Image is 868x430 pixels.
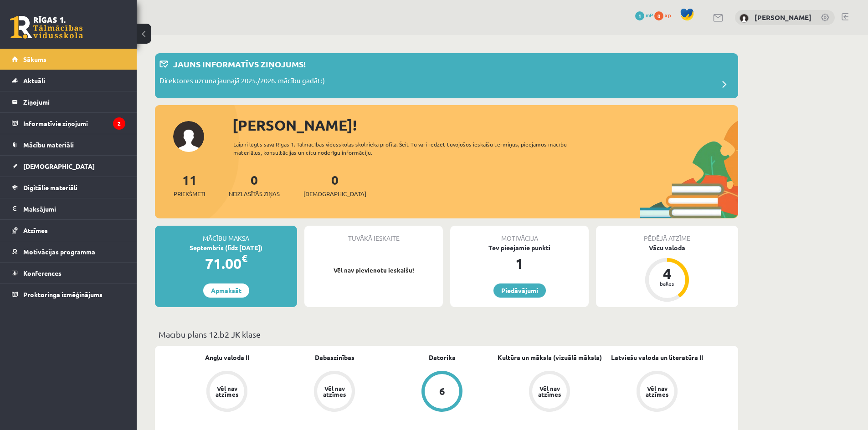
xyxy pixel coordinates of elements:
a: Rīgas 1. Tālmācības vidusskola [10,16,83,39]
a: Konferences [12,263,125,283]
div: 6 [439,386,445,396]
a: Aktuāli [12,70,125,91]
span: Mācību materiāli [23,141,74,149]
a: Vēl nav atzīmes [281,371,388,414]
a: Vācu valoda 4 balles [596,243,738,303]
div: [PERSON_NAME]! [232,114,738,136]
a: 1 mP [635,11,653,19]
div: Pēdējā atzīme [596,226,738,243]
div: Mācību maksa [155,226,297,243]
span: 1 [635,11,644,20]
span: Konferences [23,269,62,277]
legend: Ziņojumi [23,91,125,112]
span: Sākums [23,55,46,63]
p: Vēl nav pievienotu ieskaišu! [309,266,438,275]
a: [DEMOGRAPHIC_DATA] [12,156,125,177]
a: Latviešu valoda un literatūra II [611,353,703,362]
span: mP [646,11,653,19]
span: Digitālie materiāli [23,183,77,192]
a: [PERSON_NAME] [755,13,812,22]
a: Mācību materiāli [12,134,125,155]
span: Priekšmeti [174,189,205,198]
div: 4 [653,266,681,281]
div: Septembris (līdz [DATE]) [155,243,297,253]
a: Atzīmes [12,220,125,241]
a: Vēl nav atzīmes [173,371,281,414]
a: Maksājumi [12,198,125,219]
div: Laipni lūgts savā Rīgas 1. Tālmācības vidusskolas skolnieka profilā. Šeit Tu vari redzēt tuvojošo... [233,140,583,157]
p: Mācību plāns 12.b2 JK klase [159,328,734,340]
span: xp [665,11,671,19]
div: Vācu valoda [596,243,738,253]
a: Datorika [429,353,456,362]
legend: Informatīvie ziņojumi [23,113,125,134]
div: Vēl nav atzīmes [644,385,670,397]
span: [DEMOGRAPHIC_DATA] [303,189,366,198]
a: 0[DEMOGRAPHIC_DATA] [303,172,366,198]
span: Neizlasītās ziņas [229,189,280,198]
span: 0 [654,11,663,20]
a: Vēl nav atzīmes [603,371,711,414]
p: Direktores uzruna jaunajā 2025./2026. mācību gadā! :) [159,76,325,88]
div: 1 [450,253,589,274]
div: Tev pieejamie punkti [450,243,589,253]
div: Vēl nav atzīmes [537,385,562,397]
a: Vēl nav atzīmes [496,371,603,414]
a: 0 xp [654,11,675,19]
a: Sākums [12,49,125,70]
span: Motivācijas programma [23,248,95,256]
a: Angļu valoda II [205,353,249,362]
a: Piedāvājumi [493,283,546,298]
legend: Maksājumi [23,198,125,219]
span: € [241,252,247,265]
a: Apmaksāt [203,283,249,298]
a: Dabaszinības [315,353,354,362]
div: Vēl nav atzīmes [214,385,240,397]
div: balles [653,281,681,286]
span: Proktoringa izmēģinājums [23,290,103,298]
a: Proktoringa izmēģinājums [12,284,125,305]
a: Kultūra un māksla (vizuālā māksla) [498,353,602,362]
a: 6 [388,371,496,414]
i: 2 [113,117,125,130]
div: Vēl nav atzīmes [322,385,347,397]
a: Ziņojumi [12,91,125,112]
span: [DEMOGRAPHIC_DATA] [23,162,95,170]
a: Digitālie materiāli [12,177,125,198]
a: 11Priekšmeti [174,172,205,198]
div: Tuvākā ieskaite [304,226,443,243]
a: Jauns informatīvs ziņojums! Direktores uzruna jaunajā 2025./2026. mācību gadā! :) [159,58,734,94]
span: Atzīmes [23,226,48,234]
a: Informatīvie ziņojumi2 [12,113,125,134]
div: Motivācija [450,226,589,243]
p: Jauns informatīvs ziņojums! [173,58,306,70]
span: Aktuāli [23,76,45,85]
img: Ernests Muška [740,14,749,23]
a: 0Neizlasītās ziņas [229,172,280,198]
a: Motivācijas programma [12,241,125,262]
div: 71.00 [155,253,297,274]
